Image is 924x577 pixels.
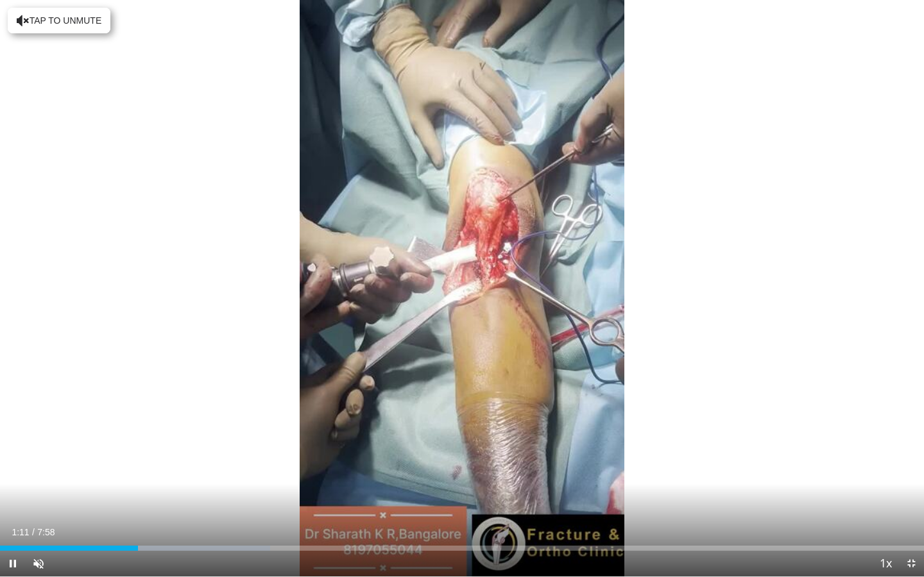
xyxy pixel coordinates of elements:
button: Exit Fullscreen [898,551,924,576]
button: Playback Rate [873,551,898,576]
span: / [32,527,35,537]
button: Unmute [26,551,51,576]
button: Tap to unmute [8,8,110,33]
span: 1:11 [12,527,29,537]
span: 7:58 [37,527,55,537]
